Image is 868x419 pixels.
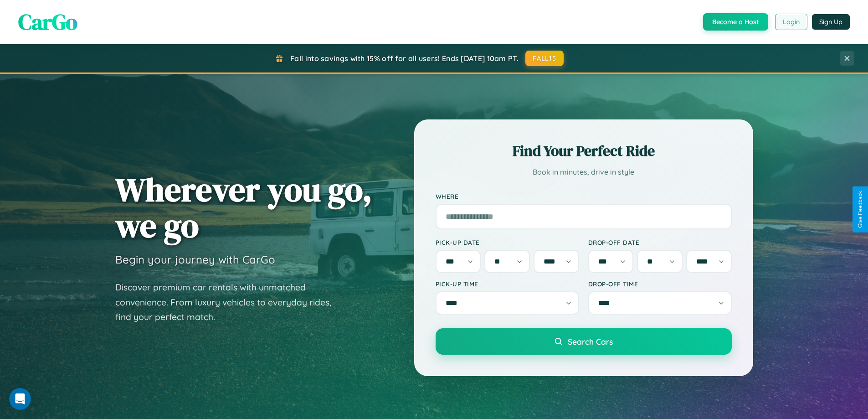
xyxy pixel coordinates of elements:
label: Pick-up Date [436,238,579,246]
h1: Wherever you go, we go [115,171,372,243]
button: FALL15 [525,51,564,66]
span: Search Cars [568,336,613,347]
p: Book in minutes, drive in style [436,166,732,179]
p: Discover premium car rentals with unmatched convenience. From luxury vehicles to everyday rides, ... [115,280,343,325]
span: Fall into savings with 15% off for all users! Ends [DATE] 10am PT. [290,54,519,63]
iframe: Intercom live chat [9,388,31,410]
label: Where [436,192,732,200]
button: Search Cars [436,328,732,355]
button: Login [775,14,807,30]
button: Sign Up [812,14,850,30]
span: CarGo [18,7,77,37]
h3: Begin your journey with CarGo [115,253,275,266]
h2: Find Your Perfect Ride [436,141,732,161]
label: Pick-up Time [436,280,579,288]
button: Become a Host [703,13,768,31]
label: Drop-off Time [588,280,732,288]
div: Give Feedback [857,191,863,228]
label: Drop-off Date [588,238,732,246]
